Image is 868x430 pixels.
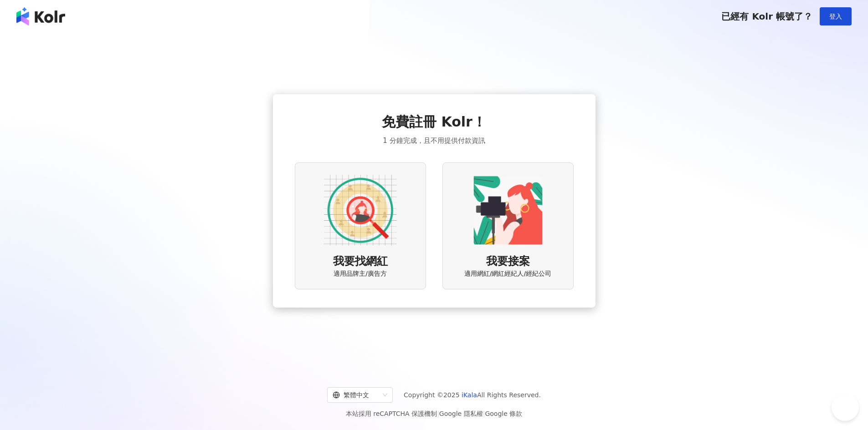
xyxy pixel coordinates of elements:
[462,391,477,399] a: iKala
[486,254,530,269] span: 我要接案
[832,394,859,421] iframe: Help Scout Beacon - Open
[334,269,387,278] span: 適用品牌主/廣告方
[820,7,852,25] button: 登入
[829,13,842,20] span: 登入
[464,269,551,278] span: 適用網紅/網紅經紀人/經紀公司
[383,135,485,146] span: 1 分鐘完成，且不用提供付款資訊
[346,408,522,419] span: 本站採用 reCAPTCHA 保護機制
[439,410,483,417] a: Google 隱私權
[472,174,544,247] img: KOL identity option
[483,410,485,417] span: |
[16,7,65,25] img: logo
[404,390,541,400] span: Copyright © 2025 All Rights Reserved.
[333,388,379,402] div: 繁體中文
[324,174,397,247] img: AD identity option
[485,410,522,417] a: Google 條款
[721,11,812,22] span: 已經有 Kolr 帳號了？
[382,112,486,132] span: 免費註冊 Kolr！
[333,254,388,269] span: 我要找網紅
[437,410,439,417] span: |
